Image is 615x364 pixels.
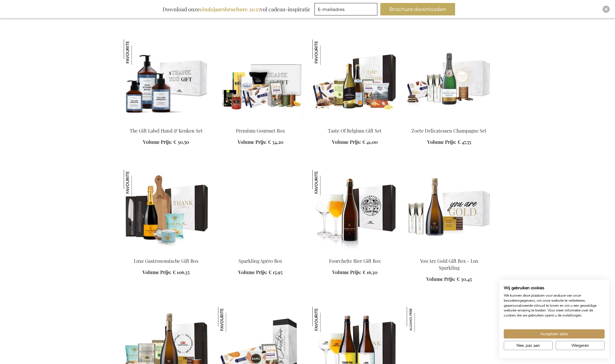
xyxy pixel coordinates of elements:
div: Close [603,6,610,13]
a: You Are Gold Gift Box - Lux Sparkling [407,250,492,256]
a: Luxe Gastronomische Gift Box [134,258,198,264]
span: Volume Prijs: [142,269,171,275]
span: € 106,35 [173,269,190,275]
span: Accepteer alles [540,331,568,337]
h2: Wij gebruiken cookies [504,285,605,291]
a: Fourchette Beer Gift Box Fourchette Bier Gift Box [312,250,397,256]
img: Fourchette Beer Gift Box [312,170,397,253]
button: Accepteer alle cookies [504,329,605,338]
a: Sparkling Apéro Box [239,258,282,264]
span: Volume Prijs: [427,139,456,145]
span: € 41,00 [362,139,378,145]
a: Volume Prijs: € 106,35 [142,269,190,276]
img: Premium Gourmet Box [218,39,303,123]
a: Volume Prijs: € 41,00 [332,139,378,146]
a: Sweet Delights Champagne Set [407,120,492,126]
a: Volume Prijs: € 34,20 [238,139,283,146]
img: The Gift Label Hand & Keuken Set [124,39,149,65]
button: Pas cookie voorkeuren aan [504,341,553,350]
a: Sparkling Apero Box [218,250,303,256]
b: eindejaarsbrochure 2025 [200,6,260,13]
span: Weigeren [571,342,589,349]
img: The Gift Label Hand & Kitchen Set [124,39,209,123]
span: € 47,55 [457,139,471,145]
img: Close [604,7,608,11]
img: Chocolate Temptations Box [218,307,244,332]
a: Volume Prijs: € 16,30 [332,269,377,276]
img: Fourchette Bier Gift Box [312,170,338,195]
img: Taste Of Belgium Gift Set [312,39,338,65]
button: Brochure downloaden [380,3,455,15]
span: € 15,95 [268,269,282,275]
a: Zoete Delicatessen Champagne Set [411,128,487,134]
span: Volume Prijs: [238,139,267,145]
span: € 30,45 [457,276,472,282]
a: You Are Gold Gift Box - Lux Sparkling [420,258,478,271]
img: Luxury Culinary Gift Box [124,170,209,253]
a: The Gift Label Hand & Kitchen Set The Gift Label Hand & Keuken Set [124,120,209,126]
a: Taste Of Belgium Gift Set Taste Of Belgium Gift Set [312,120,397,126]
img: Sparkling Apero Box [218,170,303,253]
form: marketing offers and promotions [314,3,379,17]
span: Volume Prijs: [332,269,361,275]
a: Volume Prijs: € 47,55 [427,139,471,146]
img: Sweet Delights Champagne Set [407,39,492,123]
img: Taste Of Belgium Gift Set [312,39,397,123]
div: Download onze vol cadeau-inspiratie [160,3,313,15]
img: Gepersonaliseerde Brut Bier Duo Set [312,307,338,332]
a: Fourchette Bier Gift Box [329,258,381,264]
span: Volume Prijs: [332,139,361,145]
p: We kunnen deze plaatsen voor analyse van onze bezoekersgegevens, om onze website te verbeteren, g... [504,293,605,318]
img: You Are Gold Gift Box - Lux Sparkling [407,170,492,253]
a: Premium Gourmet Box [218,120,303,126]
img: Gepersonaliseerde Alcoholvrije Gin & Ginger Beer Cocktail Set [407,307,432,332]
a: The Gift Label Hand & Keuken Set [130,128,203,134]
input: E-mailadres [314,3,377,15]
span: Volume Prijs: [238,269,267,275]
a: Volume Prijs: € 15,95 [238,269,282,276]
span: € 30,50 [173,139,189,145]
span: € 16,30 [363,269,377,275]
a: Taste Of Belgium Gift Set [328,128,382,134]
span: Volume Prijs: [143,139,172,145]
a: Volume Prijs: € 30,45 [426,276,472,283]
span: € 34,20 [268,139,283,145]
span: Volume Prijs: [426,276,455,282]
img: Luxe Gastronomische Gift Box [124,170,149,195]
span: Nee, pas aan [517,342,540,349]
a: Luxury Culinary Gift Box Luxe Gastronomische Gift Box [124,250,209,256]
button: Alle cookies weigeren [556,341,605,350]
a: Premium Gourmet Box [236,128,285,134]
a: Volume Prijs: € 30,50 [143,139,189,146]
